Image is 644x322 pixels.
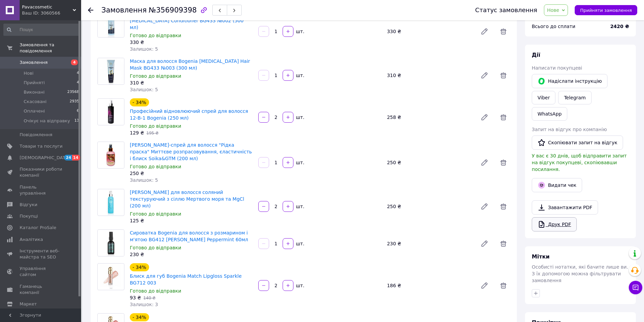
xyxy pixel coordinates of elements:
a: Редагувати [478,237,491,250]
span: Оплачені [24,108,45,114]
span: У вас є 30 днів, щоб відправити запит на відгук покупцеві, скопіювавши посилання. [532,153,627,172]
span: 13 [74,118,79,124]
span: Показники роботи компанії [20,166,63,178]
span: Готово до відправки [130,33,181,38]
a: Редагувати [478,69,491,82]
a: Блиск для губ Bogenia Match Lipgloss Sparkle BG712 003 [130,273,242,286]
span: Готово до відправки [130,73,181,79]
button: Скопіювати запит на відгук [532,135,623,150]
span: Видалити [497,69,510,82]
span: Видалити [497,237,510,250]
span: Видалити [497,25,510,38]
a: Viber [532,91,555,104]
a: Сироватка Bogenia для волосся з розмарином і м'ятою BG412 [PERSON_NAME] Peppermint 60мл [130,230,248,242]
img: Soika Спрей для волосся соляний текстуруючий з сіллю Мертвого моря та MgCl (200 мл) [102,189,120,216]
span: Гаманець компанії [20,283,63,296]
div: 250 ₴ [130,170,253,177]
div: Повернутися назад [88,7,93,14]
div: 258 ₴ [384,113,475,122]
span: 4 [77,70,79,76]
button: Видати чек [532,178,582,192]
span: Мітки [532,253,550,260]
div: - 34% [130,263,149,271]
a: Професійний відновлюючий спрей для волосся 12-В-1 Bogenia (250 мл) [130,108,248,121]
span: Замовлення [20,59,48,66]
div: 125 ₴ [130,217,253,224]
span: 129 ₴ [130,130,144,135]
span: Готово до відправки [130,123,181,129]
div: - 34% [130,98,149,106]
div: 310 ₴ [384,71,475,80]
span: Нові [24,70,33,76]
input: Пошук [3,24,80,36]
a: Редагувати [478,200,491,213]
button: Надіслати інструкцію [532,74,607,88]
div: шт. [294,28,305,35]
span: Прийняті [24,80,45,86]
span: Готово до відправки [130,211,181,217]
span: Дії [532,52,540,58]
a: Кондиціонер для волосся Bogenia [MEDICAL_DATA] Conditioner BG433 №002 (500 мл) [130,11,243,30]
a: [PERSON_NAME] для волосся соляний текстуруючий з сіллю Мертвого моря та MgCl (200 мл) [130,190,244,208]
span: Каталог ProSale [20,225,56,231]
a: Telegram [558,91,591,104]
img: Маска для волосся Bogenia Amino Acids Hair Mask BG433 №003 (300 мл) [98,58,124,84]
span: Видалити [497,110,510,124]
span: Інструменти веб-майстра та SEO [20,248,63,260]
span: Всього до сплати [532,24,575,29]
a: Редагувати [478,25,491,38]
span: 14 [72,155,80,160]
img: Сироватка Bogenia для волосся з розмарином і м'ятою BG412 Rosemary Peppermint 60мл [98,230,124,256]
div: 250 ₴ [384,158,475,167]
span: 2935 [70,99,79,105]
span: Видалити [497,279,510,292]
span: Pavacosmetic [22,4,73,10]
div: Ваш ID: 3060566 [22,10,81,16]
span: Залишок: 5 [130,46,158,52]
span: [DEMOGRAPHIC_DATA] [20,155,70,161]
span: 24 [64,155,72,160]
a: Редагувати [478,156,491,169]
span: Повідомлення [20,132,52,138]
a: Редагувати [478,279,491,292]
a: WhatsApp [532,107,567,121]
div: 230 ₴ [384,239,475,248]
span: Замовлення [101,6,147,14]
div: шт. [294,203,305,210]
span: Замовлення та повідомлення [20,42,81,54]
div: шт. [294,159,305,166]
span: Виконані [24,89,45,95]
span: 4 [71,59,78,65]
div: шт. [294,282,305,289]
span: Написати покупцеві [532,65,582,71]
span: 93 ₴ [130,295,141,300]
img: Soika Крем-спрей для волосся "Рідка праска" Миттєве розпрасовування, єластичність і блиск Soika&G... [98,142,124,168]
button: Чат з покупцем [629,281,642,294]
div: шт. [294,72,305,79]
span: Особисті нотатки, які бачите лише ви. З їх допомогою можна фільтрувати замовлення [532,264,628,283]
span: Маркет [20,301,37,307]
span: Видалити [497,156,510,169]
span: Скасовані [24,99,47,105]
span: Запит на відгук про компанію [532,127,607,132]
span: 4 [77,80,79,86]
a: Редагувати [478,110,491,124]
div: 230 ₴ [130,251,253,258]
span: Видалити [497,200,510,213]
button: Прийняти замовлення [575,5,637,15]
span: 6 [77,108,79,114]
span: Аналітика [20,237,43,243]
img: Кондиціонер для волосся Bogenia Amino Acids Conditioner BG433 №002 (500 мл) [98,11,124,37]
b: 2420 ₴ [610,24,629,29]
div: 330 ₴ [384,27,475,36]
div: 330 ₴ [130,39,253,46]
span: Прийняти замовлення [580,8,632,13]
span: Товари та послуги [20,143,63,149]
div: 310 ₴ [130,79,253,86]
a: [PERSON_NAME]-спрей для волосся "Рідка праска" Миттєве розпрасовування, єластичність і блиск Soik... [130,142,252,161]
span: 195 ₴ [146,131,159,135]
span: Нове [547,7,559,13]
img: Професійний відновлюючий спрей для волосся 12-В-1 Bogenia (250 мл) [98,99,124,125]
div: 186 ₴ [384,281,475,290]
span: Готово до відправки [130,245,181,250]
